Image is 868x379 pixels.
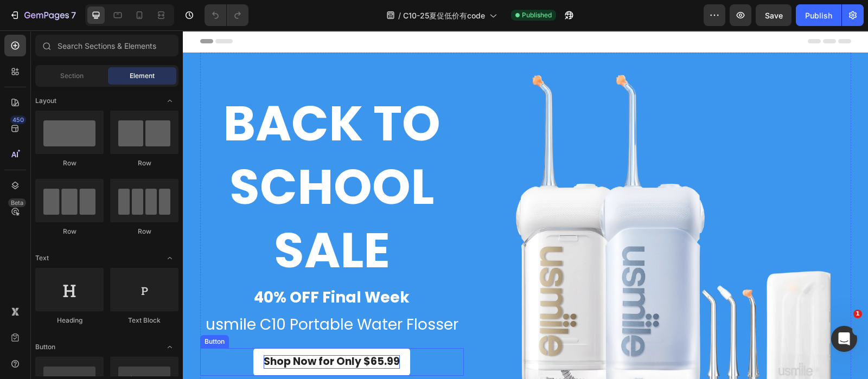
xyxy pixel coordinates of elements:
[35,35,178,56] input: Search Sections & Elements
[35,96,56,106] span: Layout
[161,338,178,356] span: Toggle open
[35,253,49,263] span: Text
[831,326,857,352] iframe: Intercom live chat
[8,198,26,207] div: Beta
[756,4,792,26] button: Save
[398,10,401,21] span: /
[10,115,26,124] div: 450
[35,316,104,325] div: Heading
[796,4,841,26] button: Publish
[765,11,783,20] span: Save
[110,227,178,236] div: Row
[35,158,104,168] div: Row
[110,316,178,325] div: Text Block
[60,71,84,81] span: Section
[161,92,178,110] span: Toggle open
[805,10,832,21] div: Publish
[35,227,104,236] div: Row
[183,30,868,379] iframe: Design area
[205,4,248,26] div: Undo/Redo
[130,71,155,81] span: Element
[110,158,178,168] div: Row
[71,9,76,22] p: 7
[35,342,55,352] span: Button
[403,10,485,21] span: C10-25夏促低价有code
[4,4,81,26] button: 7
[161,249,178,267] span: Toggle open
[522,10,552,20] span: Published
[853,310,862,318] span: 1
